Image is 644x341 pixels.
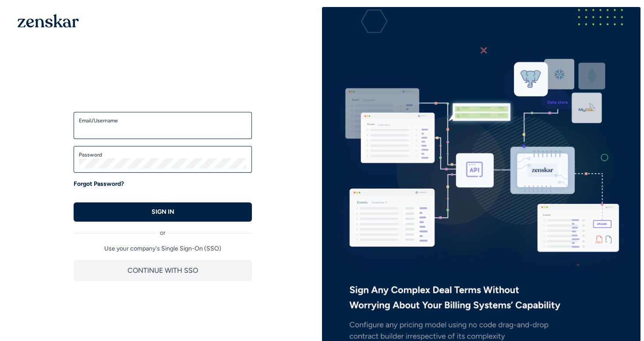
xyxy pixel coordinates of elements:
p: Use your company's Single Sign-On (SSO) [74,244,252,253]
label: Email/Username [79,117,247,124]
button: CONTINUE WITH SSO [74,260,252,281]
a: Forgot Password? [74,180,124,188]
p: SIGN IN [152,208,174,216]
div: or [74,222,252,237]
button: SIGN IN [74,202,252,222]
label: Password [79,151,247,158]
img: 1OGAJ2xQqyY4LXKgY66KYq0eOWRCkrZdAb3gUhuVAqdWPZE9SRJmCz+oDMSn4zDLXe31Ii730ItAGKgCKgCCgCikA4Av8PJUP... [18,14,79,28]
